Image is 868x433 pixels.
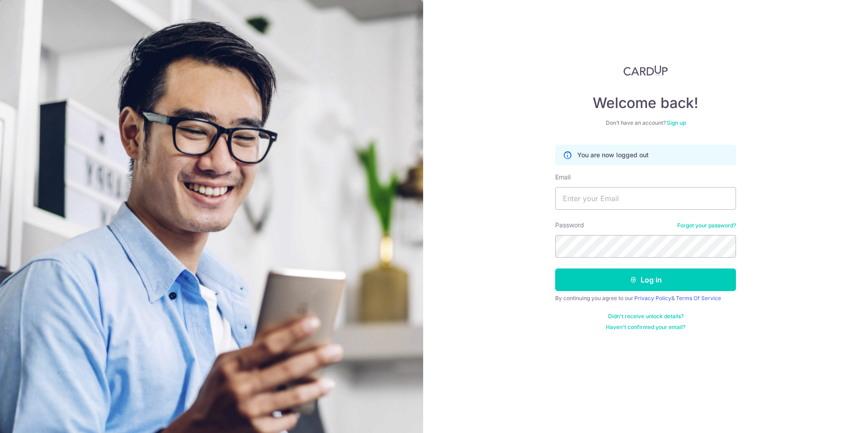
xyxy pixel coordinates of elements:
[577,151,649,160] p: You are now logged out
[676,295,721,301] a: Terms Of Service
[555,187,736,210] input: Enter your Email
[677,222,736,229] a: Forgot your password?
[634,295,671,301] a: Privacy Policy
[555,268,736,291] button: Log in
[608,313,684,320] a: Didn't receive unlock details?
[623,65,668,76] img: CardUp Logo
[555,295,736,302] div: By continuing you agree to our &
[555,221,584,230] label: Password
[555,173,571,182] label: Email
[606,324,685,331] a: Haven't confirmed your email?
[555,119,736,127] div: Don’t have an account?
[555,94,736,112] h4: Welcome back!
[667,119,686,126] a: Sign up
